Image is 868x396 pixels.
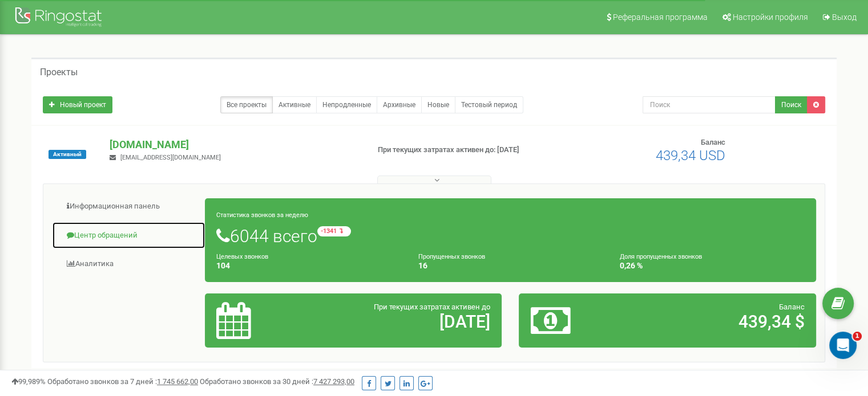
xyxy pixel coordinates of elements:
[613,13,708,22] span: Реферальная программа
[656,148,725,164] span: 439,34 USD
[216,211,308,219] small: Статистика звонков за неделю
[377,96,422,113] a: Архивные
[157,377,198,386] u: 1 745 662,00
[620,262,805,270] h4: 0,26 %
[853,332,862,341] span: 1
[52,250,205,278] a: Аналитика
[775,96,808,113] button: Поиск
[374,303,490,311] span: При текущих затратах активен до
[47,377,198,386] span: Обработано звонков за 7 дней :
[313,312,490,331] h2: [DATE]
[421,96,455,113] a: Новые
[378,145,560,156] p: При текущих затратах активен до: [DATE]
[220,96,273,113] a: Все проекты
[418,253,485,260] small: Пропущенных звонков
[779,303,805,311] span: Баланс
[110,137,359,152] p: [DOMAIN_NAME]
[200,377,354,386] span: Обработано звонков за 30 дней :
[733,13,808,22] span: Настройки профиля
[272,96,317,113] a: Активные
[43,96,112,113] a: Новый проект
[316,96,377,113] a: Непродленные
[313,377,354,386] u: 7 427 293,00
[418,262,603,270] h4: 16
[829,332,857,359] iframe: Intercom live chat
[216,226,805,246] h1: 6044 всего
[120,154,221,161] span: [EMAIL_ADDRESS][DOMAIN_NAME]
[216,262,401,270] h4: 104
[52,193,205,221] a: Информационная панель
[832,13,857,22] span: Выход
[49,150,86,159] span: Активный
[628,312,805,331] h2: 439,34 $
[40,67,78,77] h5: Проекты
[701,138,725,146] span: Баланс
[52,222,205,250] a: Центр обращений
[317,226,351,236] small: -1341
[620,253,702,260] small: Доля пропущенных звонков
[11,377,46,386] span: 99,989%
[455,96,523,113] a: Тестовый период
[643,96,776,113] input: Поиск
[216,253,268,260] small: Целевых звонков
